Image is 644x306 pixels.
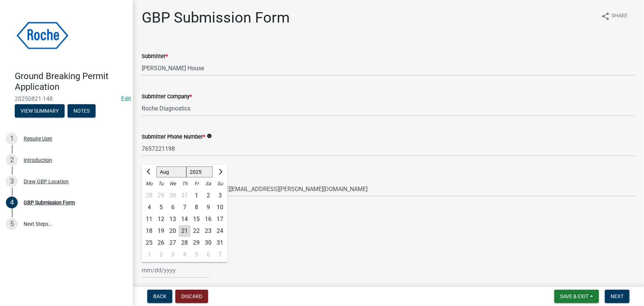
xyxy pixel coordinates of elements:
div: Saturday, August 2, 2025 [202,190,214,201]
div: Saturday, August 9, 2025 [202,201,214,213]
button: shareShare [595,9,634,23]
div: Monday, August 18, 2025 [143,225,155,237]
button: Notes [68,104,96,118]
div: Friday, August 15, 2025 [190,213,202,225]
div: 1 [190,190,202,201]
div: Mo [143,178,155,190]
div: 3 [167,249,179,261]
div: Thursday, July 31, 2025 [179,190,190,201]
div: 1 [6,133,18,144]
div: 5 [6,218,18,230]
label: Submitter Phone Number [142,135,205,140]
div: 11 [143,213,155,225]
div: 7 [179,201,190,213]
div: 31 [214,237,226,249]
div: Tuesday, August 19, 2025 [155,225,167,237]
div: 5 [190,249,202,261]
div: Th [179,178,190,190]
button: Discard [175,290,208,303]
button: Back [147,290,172,303]
div: Friday, August 8, 2025 [190,201,202,213]
div: 21 [179,225,190,237]
button: View Summary [15,104,65,118]
h4: Ground Breaking Permit Application [15,71,127,92]
div: Wednesday, August 13, 2025 [167,213,179,225]
div: 25 [143,237,155,249]
div: Tu [155,178,167,190]
div: 28 [179,237,190,249]
div: We [167,178,179,190]
h1: GBP Submission Form [142,9,290,27]
select: Select year [186,166,213,177]
div: Draw GBP Location [24,179,69,184]
div: Saturday, August 23, 2025 [202,225,214,237]
button: Next month [216,166,224,178]
div: 19 [155,225,167,237]
div: 4 [179,249,190,261]
div: 2 [202,190,214,201]
div: 24 [214,225,226,237]
div: 6 [167,201,179,213]
div: 28 [143,190,155,201]
div: 16 [202,213,214,225]
div: Sunday, September 7, 2025 [214,249,226,261]
div: Wednesday, July 30, 2025 [167,190,179,201]
div: 29 [190,237,202,249]
div: Sunday, August 17, 2025 [214,213,226,225]
div: 5 [155,201,167,213]
div: Friday, August 1, 2025 [190,190,202,201]
div: 20 [167,225,179,237]
div: 2 [155,249,167,261]
span: Next [611,293,624,299]
div: 10 [214,201,226,213]
div: Fr [190,178,202,190]
div: Monday, September 1, 2025 [143,249,155,261]
div: Sunday, August 31, 2025 [214,237,226,249]
a: Edit [121,95,131,102]
div: 1 [143,249,155,261]
div: 2 [6,154,18,166]
div: 23 [202,225,214,237]
wm-modal-confirm: Edit Application Number [121,95,131,102]
div: Wednesday, September 3, 2025 [167,249,179,261]
button: Next [605,290,630,303]
div: 14 [179,213,190,225]
div: 9 [202,201,214,213]
div: Thursday, August 21, 2025 [179,225,190,237]
label: Submitter [142,54,168,59]
div: Sunday, August 10, 2025 [214,201,226,213]
div: 8 [190,201,202,213]
div: Introduction [24,157,52,163]
span: 20250821-148 [15,95,118,102]
div: Saturday, August 16, 2025 [202,213,214,225]
div: Sunday, August 3, 2025 [214,190,226,201]
div: Wednesday, August 27, 2025 [167,237,179,249]
span: Back [153,293,166,299]
div: Require User [24,136,52,141]
div: Monday, July 28, 2025 [143,190,155,201]
div: Tuesday, July 29, 2025 [155,190,167,201]
div: 4 [6,197,18,208]
wm-modal-confirm: Summary [15,108,65,114]
div: 6 [202,249,214,261]
div: 3 [6,176,18,187]
div: 4 [143,201,155,213]
div: Tuesday, August 12, 2025 [155,213,167,225]
div: Thursday, August 28, 2025 [179,237,190,249]
button: Previous month [145,166,154,178]
div: 18 [143,225,155,237]
span: Share [612,12,628,21]
div: 22 [190,225,202,237]
div: GBP Submission Form [24,200,75,205]
div: 12 [155,213,167,225]
div: Saturday, September 6, 2025 [202,249,214,261]
div: Thursday, August 7, 2025 [179,201,190,213]
div: Friday, August 22, 2025 [190,225,202,237]
button: Save & Exit [554,290,599,303]
div: 29 [155,190,167,201]
div: Friday, September 5, 2025 [190,249,202,261]
div: Saturday, August 30, 2025 [202,237,214,249]
i: share [601,12,610,21]
div: Friday, August 29, 2025 [190,237,202,249]
div: Sa [202,178,214,190]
